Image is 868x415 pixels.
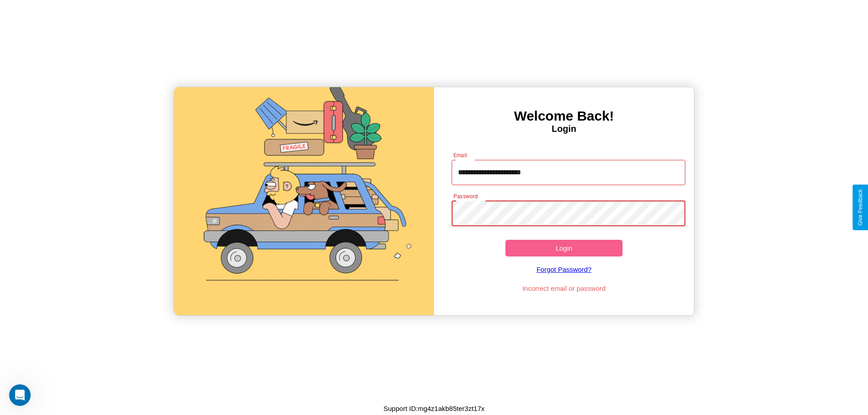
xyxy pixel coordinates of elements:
h4: Login [434,124,694,134]
p: Incorrect email or password [447,282,681,294]
label: Email [453,151,467,159]
iframe: Intercom live chat [9,384,31,406]
img: gif [174,87,434,315]
button: Login [505,240,623,256]
a: Forgot Password? [447,256,681,282]
h3: Welcome Back! [434,108,694,124]
div: Give Feedback [857,189,863,226]
p: Support ID: mg4z1akb85ter3zt17x [383,402,484,415]
label: Password [453,192,477,200]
